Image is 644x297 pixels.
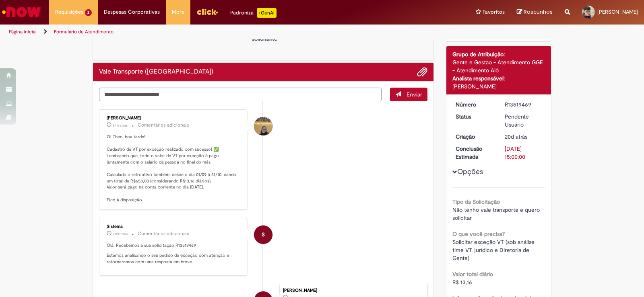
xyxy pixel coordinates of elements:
[505,145,542,161] div: [DATE] 15:00:00
[262,225,265,244] span: S
[113,123,128,128] time: 29/09/2025 16:15:04
[452,270,493,278] b: Valor total diário
[230,8,277,18] div: Padroniza
[54,29,114,35] a: Formulário de Atendimento
[597,8,638,15] span: [PERSON_NAME]
[99,88,382,101] textarea: Digite sua mensagem aqui...
[85,9,92,16] span: 2
[283,288,423,293] div: [PERSON_NAME]
[107,134,241,203] p: Oi Theo, boa tarde! Cadastro de VT por exceção realizado com sucesso! ✅ Lembrando que, todo o val...
[452,279,472,286] span: R$ 13,16
[450,145,499,161] dt: Conclusão Estimada
[505,133,542,141] div: 11/09/2025 08:36:45
[450,113,499,121] dt: Status
[452,82,545,90] div: [PERSON_NAME]
[99,68,213,76] h2: Vale Transporte (VT) Histórico de tíquete
[452,206,541,221] span: Não tenho vale transporte e quero solicitar
[524,8,553,16] span: Rascunhos
[104,8,160,16] span: Despesas Corporativas
[254,117,272,135] div: Amanda De Campos Gomes Do Nascimento
[483,8,505,16] span: Favoritos
[505,113,542,129] div: Pendente Usuário
[407,91,422,98] span: Enviar
[113,231,128,236] time: 11/09/2025 08:36:49
[107,242,241,249] p: Olá! Recebemos a sua solicitação R13519469
[452,238,536,262] span: Solicitar exceção VT (sob análise time VT, jurídico e Diretoria de Gente)
[452,198,500,205] b: Tipo da Solicitação
[9,29,37,35] a: Página inicial
[505,133,527,140] time: 11/09/2025 08:36:45
[505,133,527,140] span: 20d atrás
[55,8,83,16] span: Requisições
[452,50,545,58] div: Grupo de Atribuição:
[517,8,553,16] a: Rascunhos
[6,25,423,39] ul: Trilhas de página
[390,88,427,101] button: Enviar
[113,123,128,128] span: 24h atrás
[254,225,272,244] div: System
[452,74,545,82] div: Analista responsável:
[113,231,128,236] span: 20d atrás
[450,100,499,109] dt: Número
[138,230,189,237] small: Comentários adicionais
[1,4,42,20] img: ServiceNow
[196,6,218,18] img: click_logo_yellow_360x200.png
[107,252,241,265] p: Estamos analisando o seu pedido de exceção com atenção e retornaremos com uma resposta em breve.
[417,67,427,77] button: Adicionar anexos
[138,122,189,129] small: Comentários adicionais
[257,8,277,18] p: +GenAi
[107,224,241,229] div: Sistema
[107,116,241,121] div: [PERSON_NAME]
[450,133,499,141] dt: Criação
[452,230,505,238] b: O que você precisa?
[172,8,184,16] span: More
[452,58,545,74] div: Gente e Gestão - Atendimento GGE - Atendimento Alô
[505,100,542,109] div: R13519469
